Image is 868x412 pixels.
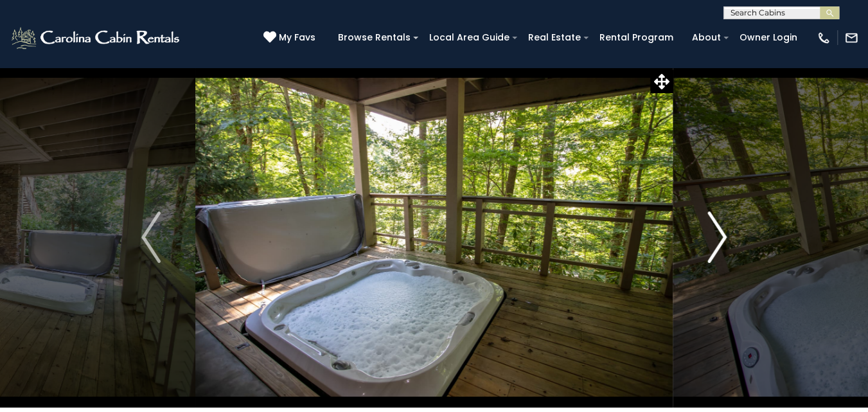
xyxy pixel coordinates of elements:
[593,28,680,48] a: Rental Program
[673,67,761,408] button: Next
[522,28,587,48] a: Real Estate
[844,31,858,45] img: mail-regular-white.png
[686,28,727,48] a: About
[817,31,831,45] img: phone-regular-white.png
[279,31,315,44] span: My Favs
[141,211,161,263] img: arrow
[263,31,319,45] a: My Favs
[107,67,195,408] button: Previous
[707,211,727,263] img: arrow
[423,28,516,48] a: Local Area Guide
[10,25,183,51] img: White-1-2.png
[733,28,804,48] a: Owner Login
[332,28,417,48] a: Browse Rentals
